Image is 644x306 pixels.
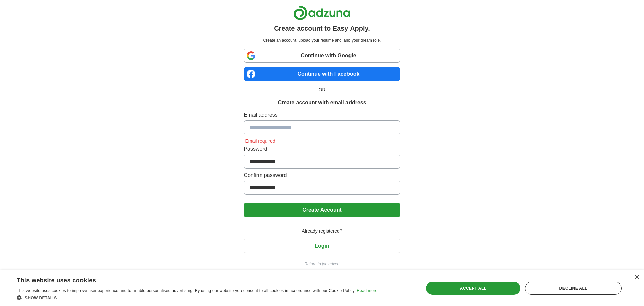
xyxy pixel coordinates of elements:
a: Read more, opens a new window [357,288,377,293]
span: Show details [25,296,57,300]
span: Email required [244,138,276,144]
div: This website uses cookies [17,274,361,285]
div: Decline all [525,282,622,295]
a: Continue with Facebook [244,67,400,81]
span: OR [315,86,330,93]
p: Create an account, upload your resume and land your dream role. [245,37,399,43]
h1: Create account to Easy Apply. [274,23,370,33]
button: Login [244,239,400,253]
a: Continue with Google [244,49,400,63]
span: This website uses cookies to improve user experience and to enable personalised advertising. By u... [17,288,356,293]
div: Close [634,275,639,280]
a: Return to job advert [244,261,400,267]
a: Login [244,243,400,249]
label: Confirm password [244,171,400,179]
span: Already registered? [298,228,346,235]
div: Accept all [426,282,521,295]
button: Create Account [244,203,400,217]
div: Show details [17,294,377,301]
label: Password [244,145,400,153]
h1: Create account with email address [278,99,366,107]
img: Adzuna logo [293,5,351,20]
label: Email address [244,111,400,119]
